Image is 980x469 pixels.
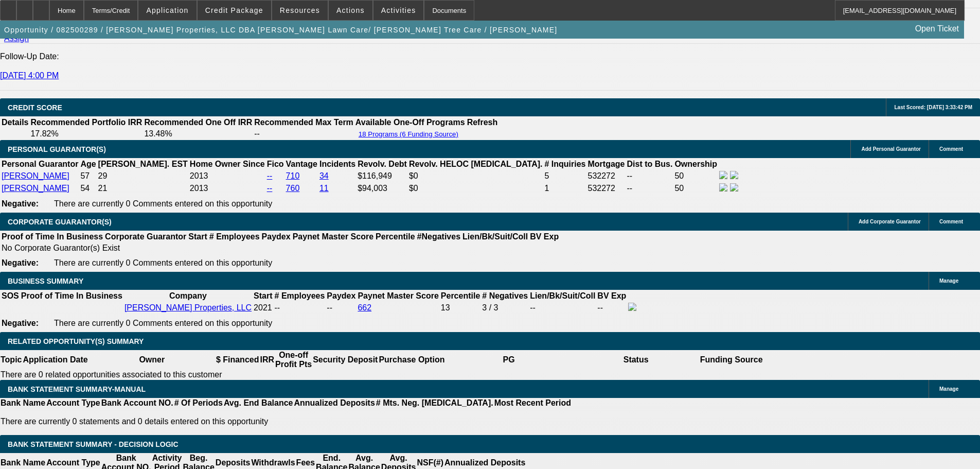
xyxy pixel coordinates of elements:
a: 662 [358,303,371,312]
b: Lien/Bk/Suit/Coll [462,232,528,241]
span: CREDIT SCORE [8,103,62,112]
span: Bank Statement Summary - Decision Logic [8,440,179,448]
td: 5 [544,170,586,182]
td: 50 [674,183,718,194]
th: Funding Source [700,350,763,370]
div: 3 / 3 [482,303,528,312]
b: Paynet Master Score [293,232,373,241]
td: 54 [80,183,96,194]
b: Vantage [286,160,317,168]
span: Activities [381,6,416,14]
button: Activities [373,1,424,20]
img: linkedin-icon.png [730,183,738,192]
th: Recommended Portfolio IRR [30,117,142,128]
b: [PERSON_NAME]. EST [98,160,188,168]
img: linkedin-icon.png [730,171,738,179]
th: SOS [1,291,20,301]
span: Last Scored: [DATE] 3:33:42 PM [894,105,972,110]
th: # Mts. Neg. [MEDICAL_DATA]. [376,398,494,408]
b: Mortgage [588,160,625,168]
b: Incidents [319,160,355,168]
th: Bank Account NO. [101,398,174,408]
th: Proof of Time In Business [21,291,123,301]
b: Negative: [2,199,39,208]
span: RELATED OPPORTUNITY(S) SUMMARY [8,337,144,345]
b: Company [169,291,207,300]
th: Avg. End Balance [223,398,294,408]
span: 2013 [190,171,208,180]
span: Add Personal Guarantor [861,146,921,152]
span: Opportunity / 082500289 / [PERSON_NAME] Properties, LLC DBA [PERSON_NAME] Lawn Care/ [PERSON_NAME... [4,26,557,34]
span: There are currently 0 Comments entered on this opportunity [54,199,272,208]
b: BV Exp [597,291,626,300]
th: Recommended Max Term [254,117,354,128]
div: 13 [441,303,480,312]
button: Application [138,1,196,20]
a: [PERSON_NAME] [2,184,69,193]
b: # Negatives [482,291,528,300]
button: Resources [272,1,328,20]
b: Age [80,160,96,168]
b: Dist to Bus. [627,160,673,168]
b: Lien/Bk/Suit/Coll [530,291,595,300]
a: 710 [286,171,300,180]
button: Credit Package [198,1,271,20]
th: Refresh [467,117,498,128]
span: Application [146,6,188,14]
a: Open Ticket [911,20,963,38]
th: Purchase Option [378,350,445,370]
span: BUSINESS SUMMARY [8,277,83,285]
span: CORPORATE GUARANTOR(S) [8,218,112,226]
td: -- [627,183,673,194]
a: -- [267,171,273,180]
td: $94,003 [357,183,407,194]
span: Credit Package [205,6,263,14]
td: 532272 [587,170,626,182]
th: One-off Profit Pts [275,350,312,370]
td: 21 [98,183,188,194]
b: Corporate Guarantor [105,232,186,241]
td: 17.82% [30,129,142,139]
b: Revolv. HELOC [MEDICAL_DATA]. [409,160,543,168]
th: Recommended One Off IRR [144,117,253,128]
button: Actions [329,1,372,20]
b: #Negatives [417,232,461,241]
a: 34 [319,171,329,180]
span: Manage [939,278,958,284]
b: Negative: [2,258,39,267]
span: Add Corporate Guarantor [859,219,921,224]
span: 2013 [190,184,208,193]
th: IRR [259,350,275,370]
td: -- [254,129,354,139]
p: There are currently 0 statements and 0 details entered on this opportunity [1,417,571,426]
td: $116,949 [357,170,407,182]
td: 2021 [253,302,273,314]
a: -- [267,184,273,193]
img: facebook-icon.png [719,171,727,179]
td: 50 [674,170,718,182]
td: -- [597,302,627,314]
b: Paydex [327,291,355,300]
th: Most Recent Period [494,398,572,408]
a: 760 [286,184,300,193]
span: PERSONAL GUARANTOR(S) [8,145,106,153]
span: Actions [336,6,365,14]
b: Paydex [262,232,291,241]
th: # Of Periods [174,398,223,408]
td: 13.48% [144,129,253,139]
span: Resources [280,6,320,14]
th: Security Deposit [312,350,378,370]
span: Comment [939,146,963,152]
td: -- [529,302,596,314]
td: 532272 [587,183,626,194]
b: Paynet Master Score [358,291,438,300]
b: # Employees [209,232,260,241]
td: $0 [408,183,543,194]
b: Percentile [441,291,480,300]
span: There are currently 0 Comments entered on this opportunity [54,258,272,267]
th: Proof of Time In Business [1,232,103,242]
td: 57 [80,170,96,182]
td: -- [326,302,356,314]
b: Percentile [376,232,415,241]
b: Personal Guarantor [2,160,78,168]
